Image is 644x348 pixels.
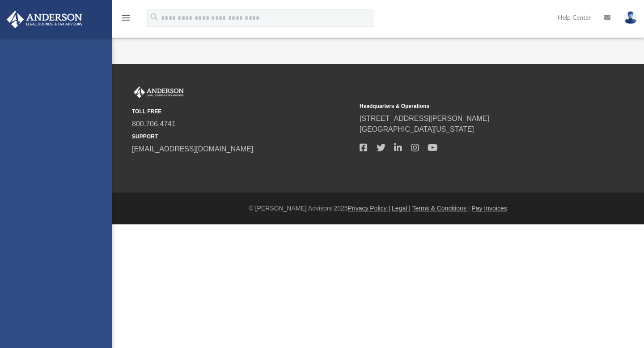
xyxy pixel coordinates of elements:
[132,107,353,116] small: TOLL FREE
[471,205,507,212] a: Pay Invoices
[360,115,489,122] a: [STREET_ADDRESS][PERSON_NAME]
[360,125,474,133] a: [GEOGRAPHIC_DATA][US_STATE]
[360,102,581,110] small: Headquarters & Operations
[348,205,390,212] a: Privacy Policy |
[624,11,637,24] img: User Pic
[132,86,186,98] img: Anderson Advisors Platinum Portal
[121,13,131,23] i: menu
[132,120,176,128] a: 800.706.4741
[112,204,644,213] div: © [PERSON_NAME] Advisors 2025
[132,145,253,153] a: [EMAIL_ADDRESS][DOMAIN_NAME]
[412,205,470,212] a: Terms & Conditions |
[4,11,85,28] img: Anderson Advisors Platinum Portal
[149,12,159,22] i: search
[392,205,411,212] a: Legal |
[132,133,353,141] small: SUPPORT
[121,17,131,23] a: menu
